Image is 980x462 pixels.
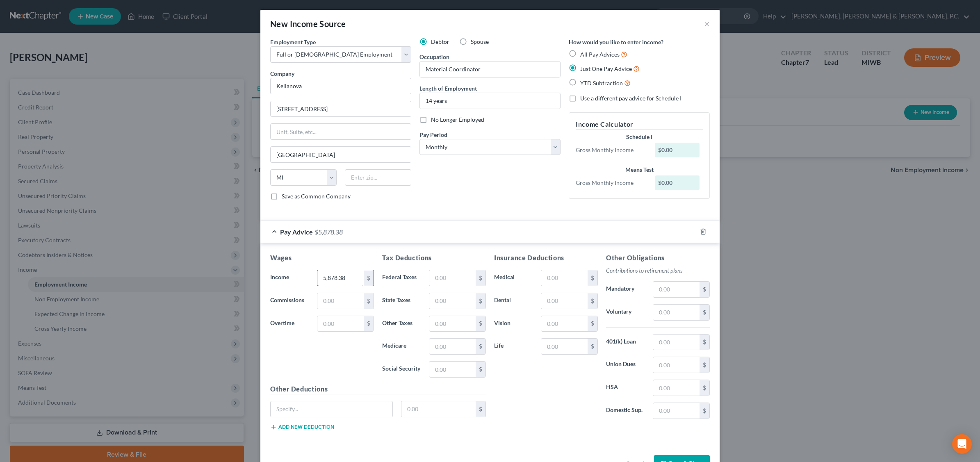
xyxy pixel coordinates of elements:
[541,270,588,286] input: 0.00
[576,166,703,174] div: Means Test
[700,282,709,297] div: $
[700,305,709,320] div: $
[704,19,710,29] button: ×
[317,270,364,286] input: 0.00
[270,384,486,394] h5: Other Deductions
[602,304,649,321] label: Voluntary
[655,143,700,157] div: $0.00
[429,362,476,377] input: 0.00
[572,179,651,187] div: Gross Monthly Income
[378,293,425,309] label: State Taxes
[270,78,411,94] input: Search company by name...
[266,293,313,309] label: Commissions
[541,339,588,354] input: 0.00
[401,401,476,417] input: 0.00
[270,424,334,430] button: Add new deduction
[494,253,598,263] h5: Insurance Deductions
[572,146,651,154] div: Gross Monthly Income
[429,270,476,286] input: 0.00
[476,293,485,309] div: $
[588,339,597,354] div: $
[271,124,411,139] input: Unit, Suite, etc...
[490,316,537,332] label: Vision
[471,38,489,45] span: Spouse
[280,228,313,236] span: Pay Advice
[315,228,343,236] span: $5,878.38
[364,270,374,286] div: $
[266,316,313,332] label: Overtime
[378,338,425,355] label: Medicare
[429,339,476,354] input: 0.00
[653,403,700,419] input: 0.00
[490,293,537,309] label: Dental
[419,84,477,93] label: Length of Employment
[317,293,364,309] input: 0.00
[270,273,289,280] span: Income
[419,52,449,61] label: Occupation
[271,101,411,117] input: Enter address...
[429,316,476,332] input: 0.00
[700,403,709,419] div: $
[541,316,588,332] input: 0.00
[270,39,316,46] span: Employment Type
[476,362,485,377] div: $
[364,293,374,309] div: $
[270,253,374,263] h5: Wages
[541,293,588,309] input: 0.00
[952,434,972,454] div: Open Intercom Messenger
[602,403,649,419] label: Domestic Sup.
[420,93,560,109] input: ex: 2 years
[606,266,710,275] p: Contributions to retirement plans
[364,316,374,332] div: $
[270,70,294,77] span: Company
[653,380,700,396] input: 0.00
[317,316,364,332] input: 0.00
[490,338,537,355] label: Life
[476,401,485,417] div: $
[602,380,649,396] label: HSA
[588,316,597,332] div: $
[580,65,632,72] span: Just One Pay Advice
[382,253,486,263] h5: Tax Deductions
[490,270,537,286] label: Medical
[655,175,700,190] div: $0.00
[431,38,449,45] span: Debtor
[476,270,485,286] div: $
[378,361,425,378] label: Social Security
[476,339,485,354] div: $
[588,293,597,309] div: $
[588,270,597,286] div: $
[700,380,709,396] div: $
[270,18,346,30] div: New Income Source
[653,357,700,373] input: 0.00
[580,95,681,102] span: Use a different pay advice for Schedule I
[378,270,425,286] label: Federal Taxes
[569,38,663,46] label: How would you like to enter income?
[602,357,649,373] label: Union Dues
[602,334,649,350] label: 401(k) Loan
[576,133,703,141] div: Schedule I
[653,305,700,320] input: 0.00
[419,131,447,138] span: Pay Period
[431,116,484,123] span: No Longer Employed
[345,169,411,186] input: Enter zip...
[580,51,620,58] span: All Pay Advices
[602,281,649,298] label: Mandatory
[429,293,476,309] input: 0.00
[606,253,710,263] h5: Other Obligations
[420,61,560,77] input: --
[271,401,392,417] input: Specify...
[653,335,700,350] input: 0.00
[653,282,700,297] input: 0.00
[576,119,703,130] h5: Income Calculator
[271,147,411,162] input: Enter city...
[476,316,485,332] div: $
[282,193,351,200] span: Save as Common Company
[580,80,623,86] span: YTD Subtraction
[700,335,709,350] div: $
[700,357,709,373] div: $
[378,316,425,332] label: Other Taxes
